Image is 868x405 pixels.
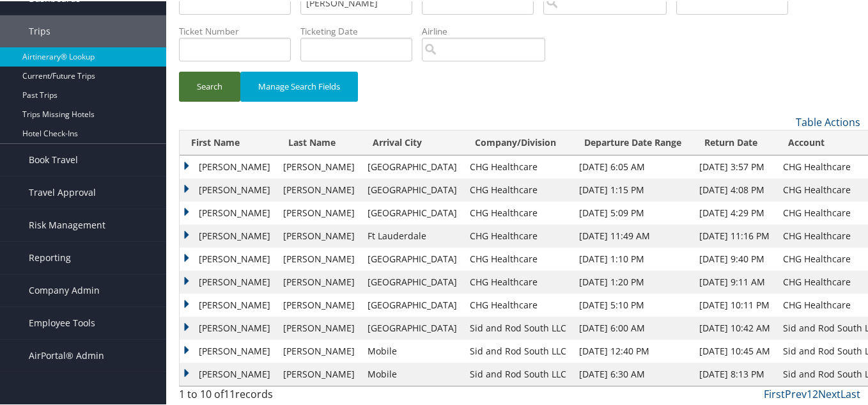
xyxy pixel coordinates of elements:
a: Next [818,386,841,400]
td: CHG Healthcare [463,269,573,292]
td: [DATE] 10:42 AM [693,315,777,338]
td: [PERSON_NAME] [180,269,277,292]
button: Manage Search Fields [240,70,358,100]
td: [GEOGRAPHIC_DATA] [361,200,463,223]
td: [GEOGRAPHIC_DATA] [361,177,463,200]
span: 11 [224,386,235,400]
td: CHG Healthcare [463,223,573,246]
td: [PERSON_NAME] [277,269,361,292]
td: [PERSON_NAME] [180,200,277,223]
td: Sid and Rod South LLC [463,361,573,385]
td: [GEOGRAPHIC_DATA] [361,292,463,315]
th: Last Name: activate to sort column ascending [277,129,361,154]
span: AirPortal® Admin [29,338,104,370]
th: Company/Division [463,129,573,154]
td: CHG Healthcare [463,154,573,177]
td: [DATE] 6:05 AM [573,154,693,177]
td: [DATE] 10:11 PM [693,292,777,315]
td: [DATE] 5:10 PM [573,292,693,315]
a: First [764,386,785,400]
td: [DATE] 10:45 AM [693,338,777,361]
td: [DATE] 9:40 PM [693,246,777,269]
span: Reporting [29,241,71,273]
th: Return Date: activate to sort column ascending [693,129,777,154]
td: [DATE] 6:00 AM [573,315,693,338]
td: [DATE] 4:29 PM [693,200,777,223]
th: Arrival City: activate to sort column ascending [361,129,463,154]
td: [GEOGRAPHIC_DATA] [361,315,463,338]
td: [PERSON_NAME] [277,223,361,246]
td: [DATE] 5:09 PM [573,200,693,223]
td: [PERSON_NAME] [180,361,277,385]
td: [GEOGRAPHIC_DATA] [361,246,463,269]
span: Risk Management [29,208,105,240]
label: Ticketing Date [300,24,422,36]
td: [PERSON_NAME] [277,315,361,338]
a: Last [841,386,860,400]
label: Airline [422,24,555,36]
td: [PERSON_NAME] [277,246,361,269]
td: Mobile [361,338,463,361]
a: Prev [785,386,807,400]
label: Ticket Number [179,24,300,36]
td: [PERSON_NAME] [180,154,277,177]
td: Sid and Rod South LLC [463,338,573,361]
button: Search [179,70,240,100]
td: CHG Healthcare [463,200,573,223]
td: [PERSON_NAME] [277,292,361,315]
td: [PERSON_NAME] [180,177,277,200]
td: [PERSON_NAME] [180,223,277,246]
td: [PERSON_NAME] [180,292,277,315]
td: [PERSON_NAME] [180,315,277,338]
th: First Name: activate to sort column ascending [180,129,277,154]
td: [PERSON_NAME] [277,177,361,200]
span: Book Travel [29,143,78,175]
td: [PERSON_NAME] [180,246,277,269]
td: [DATE] 1:10 PM [573,246,693,269]
td: CHG Healthcare [463,177,573,200]
td: [DATE] 6:30 AM [573,361,693,385]
a: 1 [807,386,812,400]
td: [PERSON_NAME] [277,338,361,361]
span: Employee Tools [29,306,95,338]
a: Table Actions [796,114,860,128]
td: Ft Lauderdale [361,223,463,246]
td: Mobile [361,361,463,385]
td: [DATE] 11:49 AM [573,223,693,246]
td: [DATE] 8:13 PM [693,361,777,385]
td: [DATE] 1:15 PM [573,177,693,200]
td: [DATE] 11:16 PM [693,223,777,246]
td: [DATE] 9:11 AM [693,269,777,292]
td: [PERSON_NAME] [277,361,361,385]
td: [DATE] 4:08 PM [693,177,777,200]
a: 2 [812,386,818,400]
td: [PERSON_NAME] [277,154,361,177]
td: [DATE] 3:57 PM [693,154,777,177]
span: Trips [29,14,50,46]
td: Sid and Rod South LLC [463,315,573,338]
td: [PERSON_NAME] [277,200,361,223]
span: Company Admin [29,273,100,305]
th: Departure Date Range: activate to sort column ascending [573,129,693,154]
td: [PERSON_NAME] [180,338,277,361]
td: [DATE] 12:40 PM [573,338,693,361]
td: [GEOGRAPHIC_DATA] [361,154,463,177]
td: CHG Healthcare [463,292,573,315]
td: [GEOGRAPHIC_DATA] [361,269,463,292]
td: [DATE] 1:20 PM [573,269,693,292]
span: Travel Approval [29,175,96,207]
td: CHG Healthcare [463,246,573,269]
